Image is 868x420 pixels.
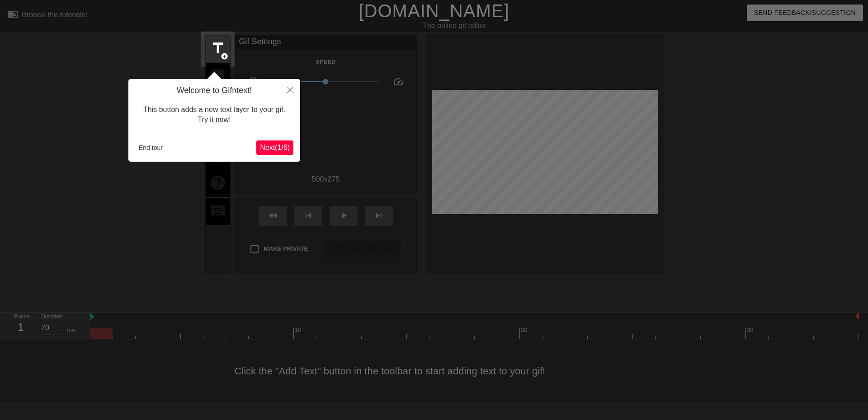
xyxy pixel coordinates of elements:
[256,140,293,155] button: Next
[135,141,166,154] button: End tour
[260,144,290,151] span: Next ( 1 / 6 )
[280,79,300,100] button: Close
[135,96,293,134] div: This button adds a new text layer to your gif. Try it now!
[135,86,293,96] h4: Welcome to Gifntext!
